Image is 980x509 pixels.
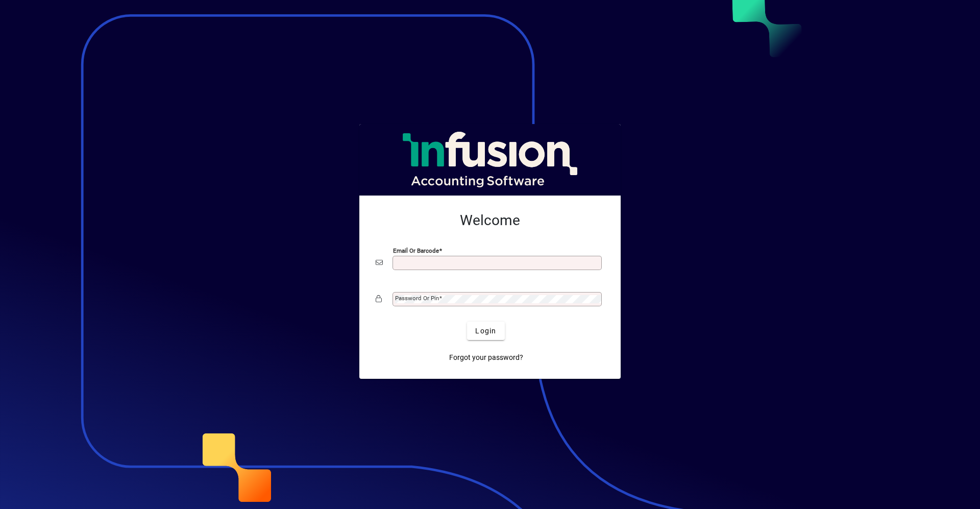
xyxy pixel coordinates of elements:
[449,352,523,363] span: Forgot your password?
[376,212,604,229] h2: Welcome
[445,348,527,367] a: Forgot your password?
[467,322,504,340] button: Login
[393,247,439,254] mat-label: Email or Barcode
[475,326,496,336] span: Login
[395,295,439,302] mat-label: Password or Pin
